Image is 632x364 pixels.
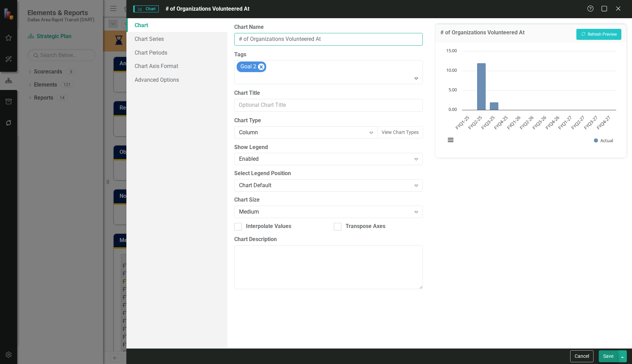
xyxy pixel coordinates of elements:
[126,46,227,59] a: Chart Periods
[446,135,455,145] button: View chart menu, Chart
[544,114,560,130] text: FYQ4-26
[493,114,509,130] text: FYQ4-25
[557,114,573,130] text: FYQ1-27
[246,223,291,230] div: Interpolate Values
[518,114,534,130] text: FYQ2-26
[234,117,423,125] label: Chart Type
[576,29,621,40] button: Refresh Preview
[240,63,256,70] span: Goal 2
[594,138,613,144] button: Show Actual
[239,182,410,190] div: Chart Default
[446,67,457,73] text: 10.00
[442,48,620,151] div: Chart. Highcharts interactive chart.
[446,47,457,54] text: 15.00
[234,99,423,112] input: Optional Chart Title
[477,63,486,110] path: FYQ2-25, 12. Actual.
[239,208,410,216] div: Medium
[454,114,470,130] text: FYQ1-25
[346,223,385,230] div: Transpose Axes
[377,126,423,138] button: View Chart Types
[234,170,423,178] label: Select Legend Position
[239,155,410,163] div: Enabled
[166,5,249,12] span: # of Organizations Volunteered At
[600,137,613,144] text: Actual
[133,5,159,12] span: Chart
[234,144,423,151] label: Show Legend
[234,89,423,97] label: Chart Title
[449,106,457,112] text: 0.00
[583,114,599,130] text: FYQ3-27
[258,64,264,70] div: Remove [object Object]
[506,114,522,130] text: FYQ1-26
[234,236,423,243] label: Chart Description
[126,73,227,87] a: Advanced Options
[234,23,423,31] label: Chart Name
[440,30,524,38] h3: # of Organizations Volunteered At
[239,128,365,136] div: Column
[442,48,620,151] svg: Interactive chart
[490,102,499,110] path: FYQ3-25, 2. Actual.
[596,114,612,130] text: FYQ4-27
[126,32,227,46] a: Chart Series
[126,18,227,32] a: Chart
[234,196,423,204] label: Chart Size
[531,114,548,130] text: FYQ3-26
[570,114,586,130] text: FYQ2-27
[449,87,457,93] text: 5.00
[467,114,483,130] text: FYQ2-25
[234,51,423,59] label: Tags
[599,350,618,362] button: Save
[480,114,496,130] text: FYQ3-25
[570,350,594,362] button: Cancel
[126,59,227,73] a: Chart Axis Format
